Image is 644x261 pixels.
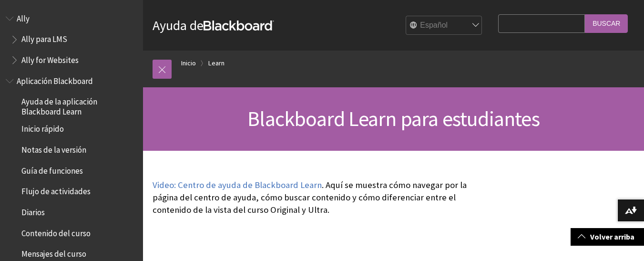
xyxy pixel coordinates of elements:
span: Mensajes del curso [21,246,86,259]
a: Inicio [181,57,196,69]
span: Ayuda de la aplicación Blackboard Learn [21,94,136,116]
span: Ally [17,10,30,23]
span: Ally for Websites [21,52,79,65]
span: Aplicación Blackboard [17,73,93,86]
span: Blackboard Learn para estudiantes [247,105,540,132]
a: Video: Centro de ayuda de Blackboard Learn [153,179,322,191]
nav: Book outline for Anthology Ally Help [6,10,137,68]
span: Contenido del curso [21,225,91,238]
strong: Blackboard [204,21,274,31]
span: Ally para LMS [21,31,67,44]
span: Inicio rápido [21,121,64,134]
a: Learn [208,57,225,69]
span: Notas de la versión [21,142,86,155]
a: Ayuda deBlackboard [153,17,274,34]
input: Buscar [585,14,628,33]
p: . Aquí se muestra cómo navegar por la página del centro de ayuda, cómo buscar contenido y cómo di... [153,179,493,217]
a: Volver arriba [571,228,644,246]
span: Diarios [21,204,45,217]
span: Guía de funciones [21,163,83,176]
span: Flujo de actividades [21,184,91,197]
select: Site Language Selector [406,16,482,35]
